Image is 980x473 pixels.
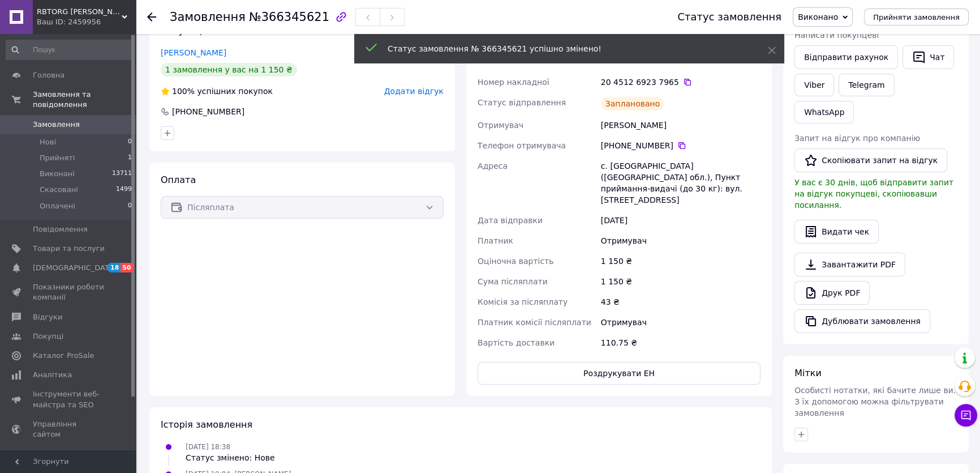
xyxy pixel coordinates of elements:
div: [PHONE_NUMBER] [601,140,760,151]
span: Управління сайтом [33,419,105,440]
span: 1499 [116,185,132,195]
span: Прийняті [40,153,75,163]
span: Скасовані [40,185,78,195]
span: Нові [40,137,56,147]
span: 50 [121,263,134,272]
span: Повідомлення [33,224,88,235]
span: 0 [128,201,132,211]
span: Номер накладної [478,78,549,87]
span: RBTORG ФОП Рощин Богдан Володимирович [37,7,122,17]
span: Оплачені [40,201,75,211]
span: [DEMOGRAPHIC_DATA] [33,263,117,273]
span: Сума післяплати [478,277,548,286]
span: Каталог ProSale [33,351,94,361]
span: Комісія за післяплату [478,297,568,306]
input: Пошук [6,40,133,60]
button: Роздрукувати ЕН [478,362,760,385]
span: У вас є 30 днів, щоб відправити запит на відгук покупцеві, скопіювавши посилання. [794,178,953,210]
div: Статус замовлення [677,11,781,23]
span: Виконані [40,169,75,179]
span: 0 [128,137,132,147]
div: Ваш ID: 2459956 [37,17,136,27]
div: 1 150 ₴ [599,251,763,271]
a: Telegram [839,74,894,96]
span: [DATE] 18:38 [186,443,230,451]
span: Оціночна вартість [478,257,553,266]
div: 1 замовлення у вас на 1 150 ₴ [161,63,297,76]
div: Статус замовлення № 366345621 успішно змінено! [388,43,740,54]
span: 13711 [112,169,132,179]
span: Замовлення [170,10,246,24]
span: Історія замовлення [161,419,252,430]
div: Отримувач [599,312,763,333]
button: Відправити рахунок [794,45,898,69]
span: Додати відгук [384,87,444,96]
span: Вартість доставки [478,338,555,347]
div: 43 ₴ [599,292,763,312]
div: успішних покупок [161,86,273,97]
span: Гаманець компанії [33,449,105,469]
span: Замовлення [33,120,80,130]
span: Отримувач [478,121,523,130]
span: 18 [108,263,121,272]
span: Виконано [798,12,838,22]
a: WhatsApp [794,101,854,123]
button: Чат з покупцем [955,404,977,427]
span: Платник комісії післяплати [478,318,591,327]
span: Мітки [794,368,822,378]
span: Замовлення та повідомлення [33,90,136,110]
div: 20 4512 6923 7965 [601,76,760,88]
span: Аналітика [33,370,72,380]
a: Друк PDF [794,281,870,305]
span: Показники роботи компанії [33,282,105,302]
button: Чат [902,45,954,69]
span: Покупець [161,25,207,36]
span: Платник [478,236,513,245]
a: Завантажити PDF [794,253,905,276]
span: Оплата [161,174,196,185]
div: Отримувач [599,231,763,251]
span: 100% [172,87,195,96]
div: с. [GEOGRAPHIC_DATA] ([GEOGRAPHIC_DATA] обл.), Пункт приймання-видачі (до 30 кг): вул. [STREET_AD... [599,156,763,210]
button: Видати чек [794,220,879,244]
span: Запит на відгук про компанію [794,134,920,143]
span: Написати покупцеві [794,31,879,40]
span: Прийняти замовлення [873,13,960,22]
span: 1 [128,153,132,163]
div: 1 150 ₴ [599,271,763,292]
span: Дата відправки [478,216,543,225]
a: [PERSON_NAME] [161,48,226,57]
span: Інструменти веб-майстра та SEO [33,389,105,410]
span: Телефон отримувача [478,141,566,150]
span: Відгуки [33,312,62,322]
span: Покупці [33,331,63,342]
div: Заплановано [601,97,665,110]
div: [DATE] [599,210,763,231]
span: Особисті нотатки, які бачите лише ви. З їх допомогою можна фільтрувати замовлення [794,386,956,417]
span: Товари та послуги [33,244,105,254]
span: Адреса [478,161,508,171]
div: Статус змінено: Нове [186,452,275,463]
div: [PERSON_NAME] [599,115,763,135]
button: Дублювати замовлення [794,309,930,333]
div: 110.75 ₴ [599,333,763,353]
span: №366345621 [249,10,329,24]
span: Головна [33,70,65,80]
span: Статус відправлення [478,98,566,107]
a: Viber [794,74,834,96]
div: Повернутися назад [147,11,156,23]
button: Прийняти замовлення [864,8,969,25]
div: [PHONE_NUMBER] [171,106,246,117]
button: Скопіювати запит на відгук [794,148,947,172]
